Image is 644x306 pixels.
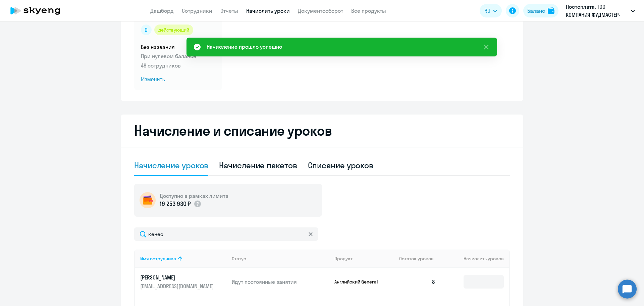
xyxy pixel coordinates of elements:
[141,43,215,51] h5: Без названия
[140,274,226,290] a: [PERSON_NAME][EMAIL_ADDRESS][DOMAIN_NAME]
[232,256,246,262] div: Статус
[484,7,490,15] span: RU
[134,123,510,139] h2: Начисление и списание уроков
[232,278,329,286] p: Идут постоянные занятия
[141,61,215,70] p: 48 сотрудников
[334,256,353,262] div: Продукт
[399,256,434,262] span: Остаток уроков
[334,279,385,285] p: Английский General
[246,7,290,14] a: Начислить уроки
[308,160,374,171] div: Списание уроков
[480,4,502,17] button: RU
[441,250,509,268] th: Начислить уроков
[141,76,215,84] span: Изменить
[141,52,215,60] p: При нулевом балансе
[298,7,343,14] a: Документооборот
[232,256,329,262] div: Статус
[566,3,628,19] p: Постоплата, ТОО КОМПАНИЯ ФУДМАСТЕР-ТРЭЙД
[134,160,208,171] div: Начисление уроков
[548,7,554,14] img: balance
[394,268,441,296] td: 8
[154,25,193,35] div: действующий
[399,256,441,262] div: Остаток уроков
[219,160,297,171] div: Начисление пакетов
[160,200,191,208] p: 19 253 930 ₽
[220,7,238,14] a: Отчеты
[562,3,638,19] button: Постоплата, ТОО КОМПАНИЯ ФУДМАСТЕР-ТРЭЙД
[140,192,156,208] img: wallet-circle.png
[182,7,212,14] a: Сотрудники
[134,227,318,241] input: Поиск по имени, email, продукту или статусу
[140,282,215,290] p: [EMAIL_ADDRESS][DOMAIN_NAME]
[523,4,558,17] button: Балансbalance
[140,256,226,262] div: Имя сотрудника
[351,7,386,14] a: Все продукты
[160,192,228,200] h5: Доступно в рамках лимита
[140,256,176,262] div: Имя сотрудника
[334,256,394,262] div: Продукт
[140,274,215,281] p: [PERSON_NAME]
[150,7,174,14] a: Дашборд
[527,7,545,15] div: Баланс
[207,43,282,51] div: Начисление прошло успешно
